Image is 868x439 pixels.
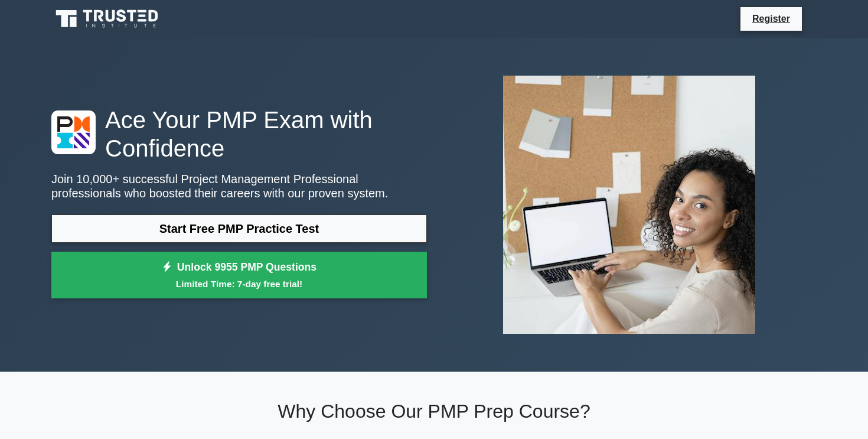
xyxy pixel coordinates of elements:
a: Start Free PMP Practice Test [51,214,427,243]
a: Register [745,11,797,26]
h1: Ace Your PMP Exam with Confidence [51,106,427,162]
a: Unlock 9955 PMP QuestionsLimited Time: 7-day free trial! [51,252,427,299]
p: Join 10,000+ successful Project Management Professional professionals who boosted their careers w... [51,172,427,200]
small: Limited Time: 7-day free trial! [66,277,412,291]
h2: Why Choose Our PMP Prep Course? [51,400,817,422]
